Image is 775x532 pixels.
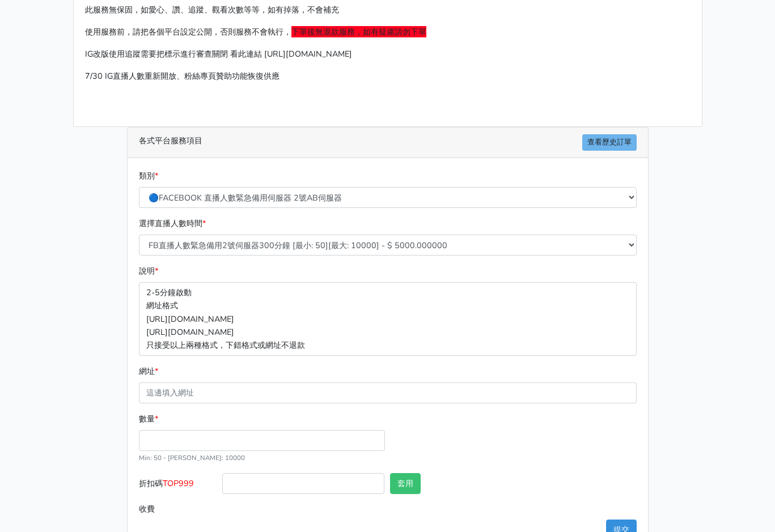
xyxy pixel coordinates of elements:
input: 這邊填入網址 [139,382,637,403]
span: 下單後無退款服務，如有疑慮請勿下單 [291,26,426,37]
button: 套用 [390,473,421,494]
p: 此服務無保固，如愛心、讚、追蹤、觀看次數等等，如有掉落，不會補充 [85,3,691,16]
p: 7/30 IG直播人數重新開放、粉絲專頁贊助功能恢復供應 [85,70,691,83]
p: 2-5分鐘啟動 網址格式 [URL][DOMAIN_NAME] [URL][DOMAIN_NAME] 只接受以上兩種格式，下錯格式或網址不退款 [139,282,637,355]
label: 選擇直播人數時間 [139,217,206,230]
label: 數量 [139,412,158,425]
label: 說明 [139,265,158,278]
label: 網址 [139,365,158,378]
p: 使用服務前，請把各個平台設定公開，否則服務不會執行， [85,25,691,39]
p: IG改版使用追蹤需要把標示進行審查關閉 看此連結 [URL][DOMAIN_NAME] [85,48,691,61]
label: 折扣碼 [136,473,220,499]
span: TOP999 [163,478,194,489]
label: 收費 [136,499,220,520]
label: 類別 [139,169,158,182]
div: 各式平台服務項目 [128,127,648,158]
a: 查看歷史訂單 [582,134,637,151]
small: Min: 50 - [PERSON_NAME]: 10000 [139,453,245,462]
